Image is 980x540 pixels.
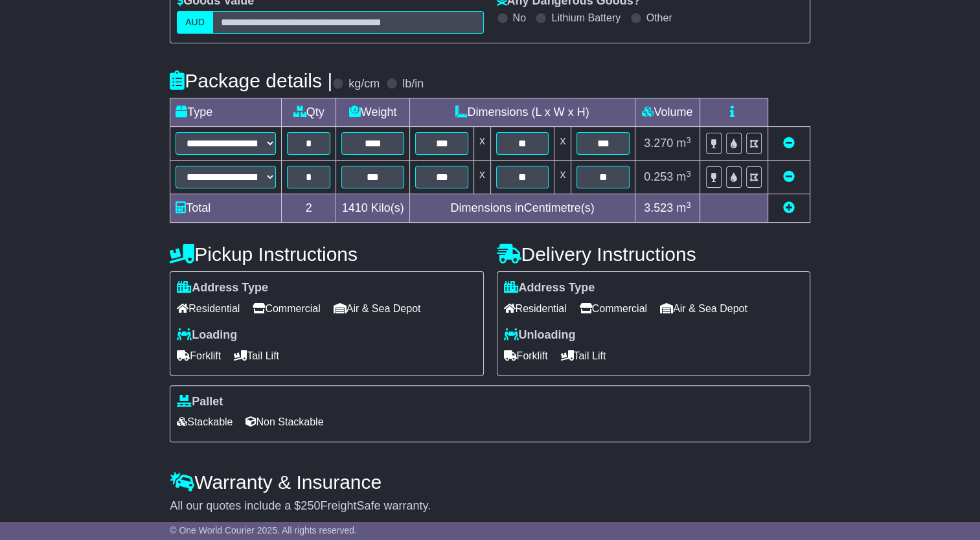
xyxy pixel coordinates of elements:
td: Type [170,98,282,127]
a: Add new item [783,201,795,214]
td: Dimensions (L x W x H) [410,98,635,127]
label: Address Type [504,281,595,295]
span: Tail Lift [234,346,279,366]
td: Dimensions in Centimetre(s) [410,194,635,223]
sup: 3 [686,169,691,179]
h4: Pickup Instructions [170,243,483,265]
label: kg/cm [348,77,380,91]
label: Other [646,12,672,24]
h4: Delivery Instructions [497,243,810,265]
label: Lithium Battery [551,12,621,24]
span: m [676,137,691,150]
span: Forklift [177,346,221,366]
label: AUD [177,11,213,34]
a: Remove this item [783,137,795,150]
span: 1410 [342,201,368,214]
td: Total [170,194,282,223]
span: Air & Sea Depot [660,298,747,319]
td: x [473,161,490,194]
td: Weight [336,98,409,127]
label: lb/in [402,77,424,91]
a: Remove this item [783,170,795,183]
sup: 3 [686,200,691,210]
span: Residential [177,298,240,319]
h4: Package details | [170,70,332,91]
span: 3.523 [644,201,673,214]
span: 250 [301,499,320,512]
td: Volume [635,98,700,127]
span: 0.253 [644,170,673,183]
span: m [676,201,691,214]
span: Non Stackable [245,412,323,432]
h4: Warranty & Insurance [170,471,810,493]
td: Kilo(s) [336,194,409,223]
label: Address Type [177,281,268,295]
span: m [676,170,691,183]
label: Unloading [504,328,576,343]
span: Stackable [177,412,233,432]
span: Forklift [504,346,548,366]
span: 3.270 [644,137,673,150]
td: Qty [282,98,336,127]
td: x [473,127,490,161]
label: No [513,12,526,24]
div: All our quotes include a $ FreightSafe warranty. [170,499,810,513]
td: x [554,161,571,194]
span: Tail Lift [561,346,606,366]
label: Loading [177,328,237,343]
span: Residential [504,298,567,319]
span: © One World Courier 2025. All rights reserved. [170,525,357,535]
span: Commercial [253,298,320,319]
span: Commercial [580,298,647,319]
td: 2 [282,194,336,223]
sup: 3 [686,135,691,145]
label: Pallet [177,395,223,409]
td: x [554,127,571,161]
span: Air & Sea Depot [334,298,421,319]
